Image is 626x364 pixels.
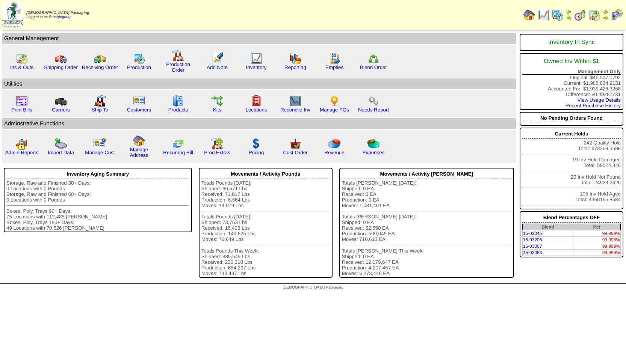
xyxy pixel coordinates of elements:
[520,53,623,110] div: Original: $46,507.0792 Current: $1,985,934.9131 Accounted For: $1,939,428.3268 Difference: $0.492...
[133,135,145,147] img: home.gif
[367,138,380,150] img: pie_chart2.png
[573,243,620,250] td: 99.999%
[246,65,267,70] a: Inventory
[82,65,118,70] a: Receiving Order
[523,9,535,21] img: home.gif
[578,97,621,103] a: View Usage Details
[10,65,33,70] a: Ins & Outs
[127,107,151,113] a: Customers
[127,65,151,70] a: Production
[250,138,262,150] img: dollar.gif
[16,138,28,150] img: graph2.png
[522,113,621,123] div: No Pending Orders Found
[289,138,301,150] img: cust_order.png
[16,95,28,107] img: invoice2.gif
[566,15,572,21] img: arrowright.gif
[163,150,193,155] a: Recurring Bill
[26,11,89,19] span: Logged in as Rrost
[172,50,184,62] img: factory.gif
[360,65,387,70] a: Blend Order
[2,78,516,89] td: Utilities
[522,69,621,75] div: Management Only
[537,9,549,21] img: line_graph.gif
[52,107,70,113] a: Carriers
[2,33,516,44] td: General Management
[283,286,343,290] span: [DEMOGRAPHIC_DATA] Packaging
[358,107,389,113] a: Needs Report
[55,95,67,107] img: truck3.gif
[363,150,385,155] a: Expenses
[280,107,310,113] a: Reconcile Inv
[328,53,340,65] img: workorder.gif
[523,244,542,249] a: 15-03007
[85,150,115,155] a: Manage Cust
[324,150,344,155] a: Revenue
[11,107,32,113] a: Print Bills
[566,103,621,108] a: Recent Purchase History
[289,95,301,107] img: line_graph2.gif
[522,224,573,230] th: Blend
[58,15,71,19] a: (logout)
[55,53,67,65] img: truck.gif
[522,213,621,223] div: Blend Percentages OFF
[603,9,609,15] img: arrowleft.gif
[204,150,230,155] a: Prod Extras
[603,15,609,21] img: arrowright.gif
[522,54,621,69] div: Owned Inv Within $1
[6,169,189,179] div: Inventory Aging Summary
[55,138,67,150] img: import.gif
[44,65,78,70] a: Shipping Order
[94,95,106,107] img: factory2.gif
[48,150,74,155] a: Import Data
[573,237,620,243] td: 99.998%
[2,118,516,129] td: Adminstrative Functions
[2,2,23,27] img: zoroco-logo-small.webp
[201,169,330,179] div: Movements / Activity Pounds
[520,128,623,209] div: 242 Quality Hold Total: 673269.3586 19 Inv Hold Damaged Total: 59024.846 20 Inv Hold Not Found To...
[342,180,511,276] div: Totals [PERSON_NAME] [DATE]: Shipped: 0 EA Received: 0 EA Production: 0 EA Moves: 1,031,401 EA To...
[367,53,380,65] img: network.png
[573,224,620,230] th: Pct
[342,169,511,179] div: Movements / Activity [PERSON_NAME]
[213,107,221,113] a: Kits
[611,9,623,21] img: calendarcustomer.gif
[523,231,542,236] a: 15-03045
[566,9,572,15] img: arrowleft.gif
[172,138,184,150] img: reconcile.gif
[16,53,28,65] img: calendarinout.gif
[211,138,223,150] img: prodextras.gif
[588,9,600,21] img: calendarinout.gif
[573,230,620,237] td: 99.999%
[207,65,228,70] a: Add Note
[133,95,145,107] img: customers.gif
[245,107,267,113] a: Locations
[320,107,349,113] a: Manage POs
[250,95,262,107] img: locations.gif
[289,53,301,65] img: graph.gif
[92,107,108,113] a: Ship To
[130,147,148,158] a: Manage Address
[211,95,223,107] img: workflow.gif
[166,62,190,73] a: Production Order
[250,53,262,65] img: line_graph.gif
[328,138,340,150] img: pie_chart.png
[283,150,307,155] a: Cust Order
[522,129,621,139] div: Current Holds
[133,53,145,65] img: calendarprod.gif
[172,95,184,107] img: cabinet.gif
[367,95,380,107] img: workflow.png
[523,237,542,242] a: 15-03205
[211,53,223,65] img: orders.gif
[249,150,264,155] a: Pricing
[94,53,106,65] img: truck2.gif
[573,250,620,256] td: 99.999%
[6,180,189,231] div: Storage, Raw and Finished 30+ Days: 0 Locations with 0 Pounds Storage, Raw and Finished 60+ Days:...
[201,180,330,276] div: Totals Pounds [DATE]: Shipped: 66,571 Lbs Received: 71,817 Lbs Production: 6,664 Lbs Moves: 14,97...
[26,11,89,15] span: [DEMOGRAPHIC_DATA] Packaging
[574,9,586,21] img: calendarblend.gif
[328,95,340,107] img: po.png
[523,250,542,255] a: 15-03083
[522,35,621,50] div: Inventory In Sync
[168,107,188,113] a: Products
[93,138,107,150] img: managecust.png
